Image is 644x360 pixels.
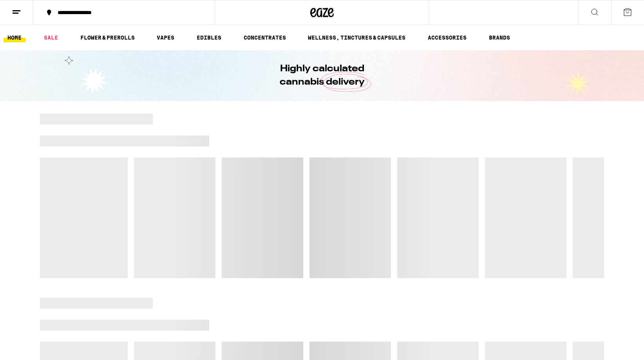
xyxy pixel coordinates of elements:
a: WELLNESS, TINCTURES & CAPSULES [304,33,409,42]
a: CONCENTRATES [240,33,290,42]
a: VAPES [153,33,178,42]
a: BRANDS [485,33,514,42]
a: FLOWER & PREROLLS [76,33,139,42]
a: SALE [40,33,62,42]
a: HOME [4,33,25,42]
a: ACCESSORIES [424,33,470,42]
a: EDIBLES [193,33,225,42]
h1: Highly calculated cannabis delivery [257,62,387,89]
